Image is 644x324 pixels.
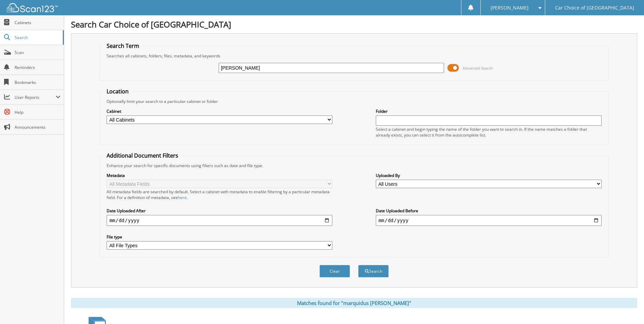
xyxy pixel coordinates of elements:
span: Car Choice of [GEOGRAPHIC_DATA] [555,6,634,10]
label: Metadata [107,173,332,178]
iframe: Chat Widget [610,291,644,324]
span: Announcements [15,124,60,130]
input: end [376,215,602,226]
label: Date Uploaded After [107,208,332,214]
h1: Search Car Choice of [GEOGRAPHIC_DATA] [71,19,637,30]
div: Select a cabinet and begin typing the name of the folder you want to search in. If the name match... [376,126,602,138]
button: Search [358,265,389,277]
button: Clear [319,265,350,277]
span: [PERSON_NAME] [491,6,529,10]
span: Bookmarks [15,79,60,85]
label: Uploaded By [376,173,602,178]
span: Help [15,109,60,115]
span: Reminders [15,65,60,70]
span: Scan [15,50,60,55]
div: Enhance your search for specific documents using filters such as date and file type. [103,163,605,168]
label: File type [107,234,332,240]
legend: Search Term [103,42,143,50]
a: here [178,195,187,200]
label: Folder [376,108,602,114]
label: Date Uploaded Before [376,208,602,214]
img: scan123-logo-white.svg [7,3,58,12]
span: Cabinets [15,20,60,25]
span: Advanced Search [463,66,493,71]
legend: Additional Document Filters [103,152,182,159]
label: Cabinet [107,108,332,114]
div: All metadata fields are searched by default. Select a cabinet with metadata to enable filtering b... [107,189,332,200]
input: start [107,215,332,226]
span: User Reports [15,94,56,100]
div: Searches all cabinets, folders, files, metadata, and keywords [103,53,605,59]
span: Search [15,35,59,40]
div: Optionally limit your search to a particular cabinet or folder [103,98,605,104]
div: Matches found for "marquidus [PERSON_NAME]" [71,298,637,308]
legend: Location [103,88,132,95]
